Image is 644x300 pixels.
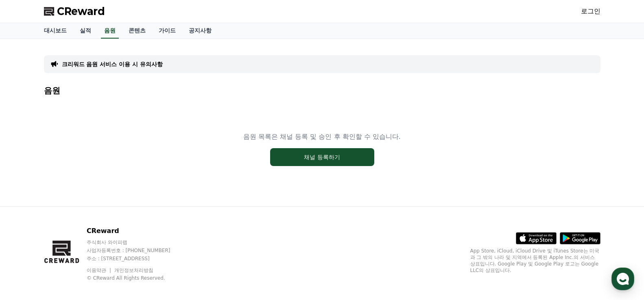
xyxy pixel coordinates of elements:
[101,23,119,39] a: 음원
[87,275,186,281] p: © CReward All Rights Reserved.
[182,23,218,39] a: 공지사항
[581,6,600,16] a: 로그인
[270,148,374,166] button: 채널 등록하기
[62,60,163,68] a: 크리워드 음원 서비스 이용 시 유의사항
[57,5,105,18] span: CReward
[87,247,186,254] p: 사업자등록번호 : [PHONE_NUMBER]
[87,226,186,236] p: CReward
[37,23,73,39] a: 대시보드
[44,86,600,95] h4: 음원
[87,239,186,246] p: 주식회사 와이피랩
[152,23,182,39] a: 가이드
[114,268,153,273] a: 개인정보처리방침
[243,132,401,142] p: 음원 목록은 채널 등록 및 승인 후 확인할 수 있습니다.
[87,255,186,262] p: 주소 : [STREET_ADDRESS]
[73,23,98,39] a: 실적
[122,23,152,39] a: 콘텐츠
[470,248,600,274] p: App Store, iCloud, iCloud Drive 및 iTunes Store는 미국과 그 밖의 나라 및 지역에서 등록된 Apple Inc.의 서비스 상표입니다. Goo...
[44,5,105,18] a: CReward
[87,268,112,273] a: 이용약관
